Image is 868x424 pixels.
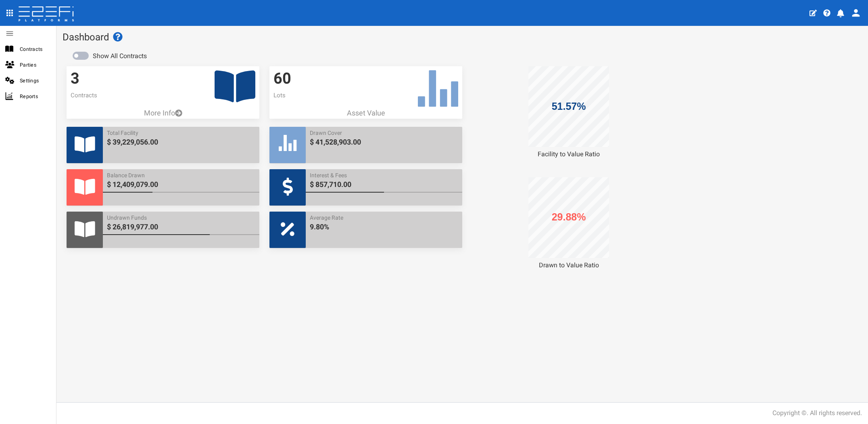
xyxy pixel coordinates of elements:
p: Lots [273,91,458,100]
h1: Dashboard [63,32,862,42]
span: Balance Drawn [107,171,255,179]
span: $ 41,528,903.00 [310,137,458,147]
h3: 60 [273,70,458,87]
label: Show All Contracts [93,52,147,61]
p: Contracts [71,91,255,100]
span: Interest & Fees [310,171,458,179]
span: Settings [20,76,50,85]
div: Drawn to Value Ratio [472,261,665,270]
span: Total Facility [107,129,255,137]
span: Drawn Cover [310,129,458,137]
span: $ 26,819,977.00 [107,222,255,232]
span: Reports [20,92,50,101]
p: Asset Value [269,108,462,118]
h3: 3 [71,70,255,87]
div: Copyright ©. All rights reserved. [772,409,862,418]
span: Average Rate [310,214,458,222]
span: $ 857,710.00 [310,179,458,190]
span: Undrawn Funds [107,214,255,222]
span: Contracts [20,44,50,54]
span: $ 39,229,056.00 [107,137,255,147]
span: 9.80% [310,222,458,232]
span: Parties [20,60,50,69]
a: More Info [67,108,259,118]
span: $ 12,409,079.00 [107,179,255,190]
div: Facility to Value Ratio [472,150,665,159]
